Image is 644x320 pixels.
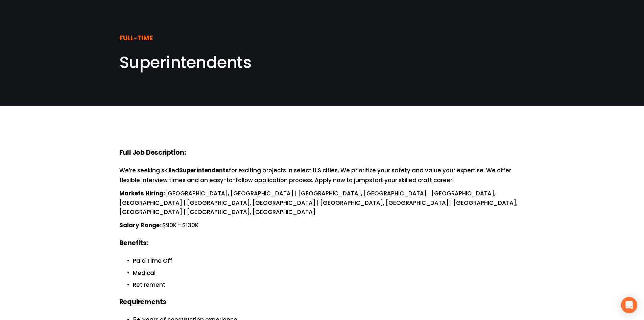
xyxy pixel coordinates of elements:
strong: Requirements [119,297,167,308]
p: Paid Time Off [133,256,525,265]
p: We’re seeking skilled for exciting projects in select U.S cities. We prioritize your safety and v... [119,166,525,185]
p: [GEOGRAPHIC_DATA], [GEOGRAPHIC_DATA] | [GEOGRAPHIC_DATA], [GEOGRAPHIC_DATA] | [GEOGRAPHIC_DATA], ... [119,189,525,217]
strong: Superintendents [179,166,229,176]
p: Medical [133,269,525,278]
p: Retirement [133,280,525,290]
div: Open Intercom Messenger [621,297,637,313]
strong: Benefits: [119,238,148,249]
p: : $90K - $130K [119,221,525,231]
strong: Full Job Description: [119,148,186,159]
strong: FULL-TIME [119,33,153,44]
span: Superintendents [119,51,252,74]
strong: Markets Hiring: [119,189,165,199]
strong: Salary Range [119,221,160,231]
